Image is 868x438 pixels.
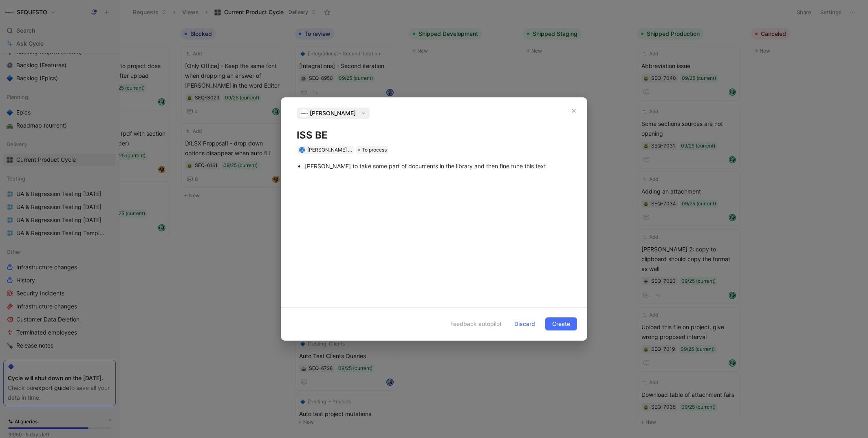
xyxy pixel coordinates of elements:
div: [PERSON_NAME] to take some part of documents in the library and then fine tune this text [305,162,571,170]
span: Feedback autopilot [450,319,502,329]
span: To process [362,146,387,154]
button: Discard [507,317,542,330]
button: Create [545,317,577,330]
span: Discard [514,319,535,329]
div: To process [356,146,388,154]
img: logo [300,109,308,117]
span: [PERSON_NAME] t'Serstevens [307,147,377,153]
span: [PERSON_NAME] [310,108,356,118]
h1: ISS BE [297,129,571,142]
img: avatar [300,147,304,152]
button: Feedback autopilot [433,319,504,329]
button: logo[PERSON_NAME] [297,108,370,119]
span: Create [552,319,570,329]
